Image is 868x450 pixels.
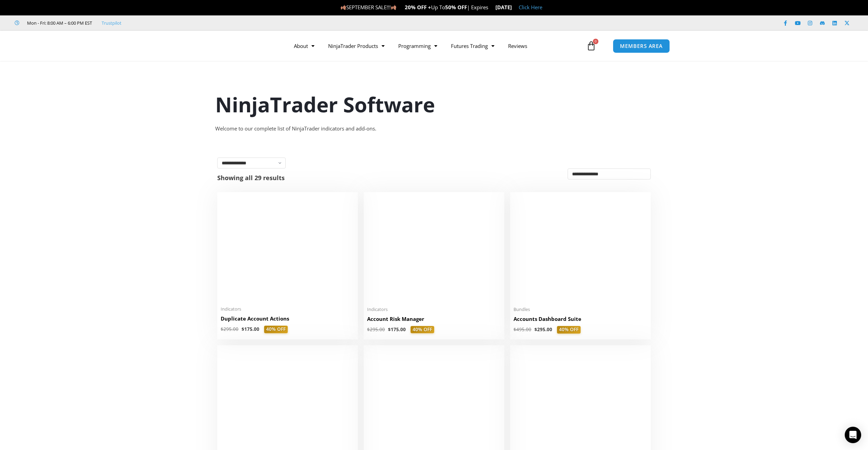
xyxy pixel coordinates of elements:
[613,39,670,53] a: MEMBERS AREA
[25,19,92,27] span: Mon - Fri: 8:00 AM – 6:00 PM EST
[221,196,354,302] img: Duplicate Account Actions
[405,4,431,11] strong: 20% OFF +
[514,315,647,323] h2: Accounts Dashboard Suite
[215,90,653,119] h1: NinjaTrader Software
[489,5,494,10] img: ⌛
[242,326,259,332] bdi: 175.00
[445,4,467,11] strong: 50% OFF
[215,124,653,134] div: Welcome to our complete list of NinjaTrader indicators and add-ons.
[367,196,501,302] img: Account Risk Manager
[593,39,598,44] span: 0
[367,326,385,333] bdi: 295.00
[444,38,501,54] a: Futures Trading
[367,307,501,312] span: Indicators
[411,326,434,334] span: 40% OFF
[388,326,406,333] bdi: 175.00
[367,326,370,333] span: $
[514,315,647,326] a: Accounts Dashboard Suite
[534,326,537,333] span: $
[514,326,516,333] span: $
[367,315,501,326] a: Account Risk Manager
[367,315,501,323] h2: Account Risk Manager
[341,5,346,10] img: 🍂
[264,326,288,333] span: 40% OFF
[388,326,391,333] span: $
[576,36,606,56] a: 0
[391,5,396,10] img: 🍂
[287,38,321,54] a: About
[221,306,354,312] span: Indicators
[217,175,285,181] p: Showing all 29 results
[501,38,534,54] a: Reviews
[534,326,552,333] bdi: 295.00
[495,4,512,11] strong: [DATE]
[620,43,663,49] span: MEMBERS AREA
[189,34,262,58] img: LogoAI | Affordable Indicators – NinjaTrader
[321,38,391,54] a: NinjaTrader Products
[242,326,244,332] span: $
[221,315,354,322] h2: Duplicate Account Actions
[514,307,647,312] span: Bundles
[221,326,238,332] bdi: 295.00
[514,326,531,333] bdi: 495.00
[568,168,651,179] select: Shop order
[287,38,585,54] nav: Menu
[221,315,354,326] a: Duplicate Account Actions
[391,38,444,54] a: Programming
[514,196,647,302] img: Accounts Dashboard Suite
[102,19,121,27] a: Trustpilot
[221,326,223,332] span: $
[340,4,495,11] span: SEPTEMBER SALE!!! Up To | Expires
[557,326,581,334] span: 40% OFF
[519,4,542,11] a: Click Here
[845,427,861,443] div: Open Intercom Messenger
